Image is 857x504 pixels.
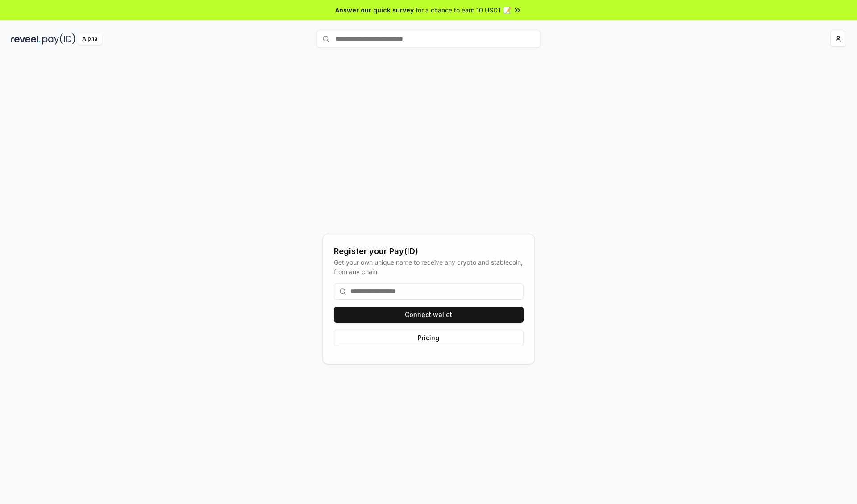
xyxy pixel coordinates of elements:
div: Get your own unique name to receive any crypto and stablecoin, from any chain [334,258,524,276]
button: Connect wallet [334,307,524,323]
img: reveel_dark [11,33,41,45]
span: Answer our quick survey [335,5,414,15]
img: pay_id [42,33,75,45]
button: Pricing [334,330,524,346]
div: Register your Pay(ID) [334,245,524,258]
span: for a chance to earn 10 USDT 📝 [416,5,511,15]
div: Alpha [77,33,102,45]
